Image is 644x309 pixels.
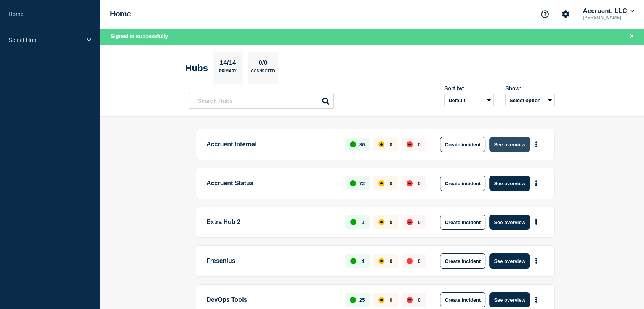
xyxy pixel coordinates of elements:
[207,176,336,191] p: Accruent Status
[8,37,82,43] p: Select Hub
[389,219,392,225] p: 0
[531,293,541,307] button: More actions
[189,93,334,109] input: Search Hubs
[359,142,365,147] p: 86
[185,63,208,74] h2: Hubs
[378,141,384,147] div: affected
[407,258,413,264] div: down
[489,253,530,269] button: See overview
[489,215,530,230] button: See overview
[489,137,530,152] button: See overview
[111,33,168,39] span: Signed in successfully
[207,253,336,269] p: Fresenius
[581,15,636,20] p: [PERSON_NAME]
[418,142,420,147] p: 0
[581,7,636,15] button: Accruent, LLC
[256,59,271,69] p: 0/0
[557,6,574,22] button: Account settings
[418,297,420,303] p: 0
[440,176,485,191] button: Create incident
[531,138,541,152] button: More actions
[350,297,356,303] div: up
[407,297,413,303] div: down
[407,141,413,147] div: down
[440,215,485,230] button: Create incident
[440,253,485,269] button: Create incident
[418,219,420,225] p: 0
[350,141,356,147] div: up
[444,85,494,91] div: Sort by:
[407,219,413,225] div: down
[440,292,485,307] button: Create incident
[361,258,364,264] p: 4
[217,59,239,69] p: 14/14
[389,181,392,186] p: 0
[389,258,392,264] p: 0
[350,258,356,264] div: up
[389,142,392,147] p: 0
[418,181,420,186] p: 0
[531,215,541,229] button: More actions
[489,176,530,191] button: See overview
[207,292,336,307] p: DevOps Tools
[378,258,384,264] div: affected
[531,176,541,191] button: More actions
[378,219,384,225] div: affected
[440,137,485,152] button: Create incident
[350,180,356,186] div: up
[110,10,131,18] h1: Home
[219,69,237,77] p: Primary
[505,94,555,106] button: Select option
[627,32,636,41] button: Close banner
[361,219,364,225] p: 0
[359,181,365,186] p: 72
[378,180,384,186] div: affected
[251,69,275,77] p: Connected
[444,94,494,106] select: Sort by
[531,254,541,268] button: More actions
[378,297,384,303] div: affected
[207,215,336,230] p: Extra Hub 2
[418,258,420,264] p: 0
[350,219,356,225] div: up
[407,180,413,186] div: down
[489,292,530,307] button: See overview
[389,297,392,303] p: 0
[207,137,336,152] p: Accruent Internal
[505,85,555,91] div: Show:
[359,297,365,303] p: 25
[537,6,553,22] button: Support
